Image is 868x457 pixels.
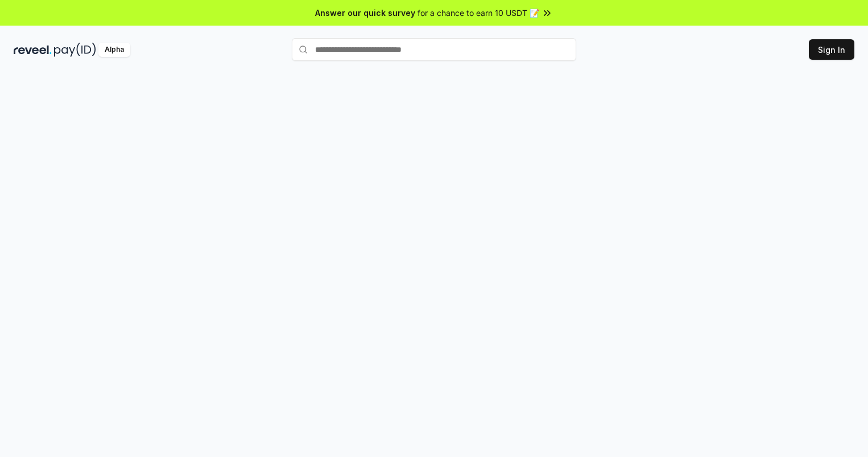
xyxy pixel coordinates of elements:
span: Answer our quick survey [315,7,415,19]
span: for a chance to earn 10 USDT 📝 [418,7,539,19]
button: Sign In [809,39,854,60]
img: reveel_dark [14,43,52,57]
div: Alpha [98,43,130,57]
img: pay_id [54,43,96,57]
